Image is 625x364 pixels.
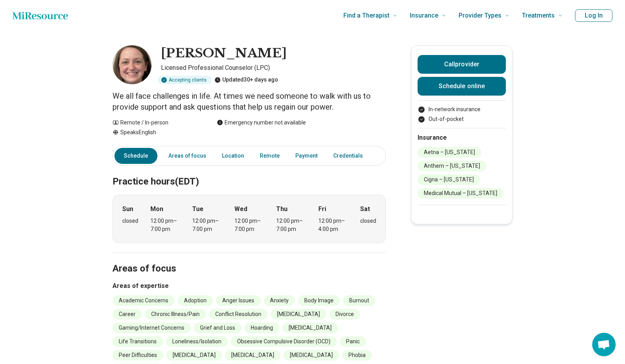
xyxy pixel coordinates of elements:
[360,204,370,214] strong: Sat
[112,281,386,291] h3: Areas of expertise
[12,8,68,23] a: Home page
[282,323,338,333] li: [MEDICAL_DATA]
[112,119,201,127] div: Remote / In-person
[112,195,386,243] div: When does the program meet?
[145,309,206,320] li: Chronic Illness/Pain
[592,333,616,356] div: Open chat
[112,156,386,188] h2: Practice hours (EDT)
[329,148,372,164] a: Credentials
[209,309,268,320] li: Conflict Resolution
[418,133,506,142] h2: Insurance
[264,295,295,306] li: Anxiety
[112,45,152,84] img: Theresa Murgola, Licensed Professional Counselor (LPC)
[343,295,375,306] li: Burnout
[161,63,386,73] p: Licensed Professional Counselor (LPC)
[164,148,211,164] a: Areas of focus
[217,119,306,127] div: Emergency number not available
[166,336,228,347] li: Loneliness/Isolation
[342,350,372,360] li: Phobia
[343,10,389,21] span: Find a Therapist
[192,204,204,214] strong: Tue
[112,336,163,347] li: Life Transitions
[360,217,376,225] div: closed
[112,128,201,137] div: Speaks English
[122,217,138,225] div: closed
[418,147,481,158] li: Aetna – [US_STATE]
[225,350,280,360] li: [MEDICAL_DATA]
[112,309,142,320] li: Career
[112,323,191,333] li: Gaming/Internet Concerns
[318,204,326,214] strong: Fri
[150,217,180,233] div: 12:00 pm – 7:00 pm
[340,336,366,347] li: Panic
[271,309,326,320] li: [MEDICAL_DATA]
[255,148,284,164] a: Remote
[112,350,163,360] li: Peer Difficulties
[216,295,261,306] li: Anger Issues
[418,55,506,74] button: Callprovider
[214,76,278,84] div: Updated 30+ days ago
[276,217,306,233] div: 12:00 pm – 7:00 pm
[418,161,486,171] li: Anthem – [US_STATE]
[459,10,502,21] span: Provider Types
[318,217,348,233] div: 12:00 pm – 4:00 pm
[291,148,322,164] a: Payment
[112,295,175,306] li: Academic Concerns
[329,309,360,320] li: Divorce
[112,91,386,112] p: We all face challenges in life. At times we need someone to walk with us to provide support and a...
[245,323,279,333] li: Hoarding
[114,148,157,164] a: Schedule
[522,10,555,21] span: Treatments
[298,295,340,306] li: Body Image
[234,217,264,233] div: 12:00 pm – 7:00 pm
[276,204,287,214] strong: Thu
[194,323,241,333] li: Grief and Loss
[150,204,163,214] strong: Mon
[217,148,249,164] a: Location
[161,45,287,62] h1: [PERSON_NAME]
[418,115,506,123] li: Out-of-pocket
[418,105,506,114] li: In-network insurance
[575,9,612,22] button: Log In
[418,188,504,199] li: Medical Mutual – [US_STATE]
[122,204,133,214] strong: Sun
[158,76,211,84] div: Accepting clients
[192,217,222,233] div: 12:00 pm – 7:00 pm
[178,295,213,306] li: Adoption
[112,243,386,275] h2: Areas of focus
[418,174,480,185] li: Cigna – [US_STATE]
[234,204,247,214] strong: Wed
[418,105,506,123] ul: Payment options
[284,350,339,360] li: [MEDICAL_DATA]
[410,10,438,21] span: Insurance
[418,77,506,96] a: Schedule online
[166,350,222,360] li: [MEDICAL_DATA]
[231,336,337,347] li: Obsessive Compulsive Disorder (OCD)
